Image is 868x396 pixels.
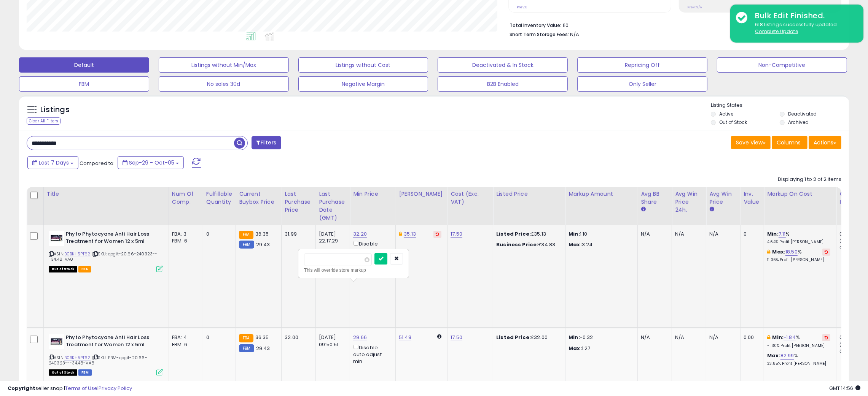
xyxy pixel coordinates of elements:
[496,334,559,341] div: £32.00
[569,334,580,341] strong: Min:
[839,238,850,244] small: (0%)
[353,334,367,341] a: 29.66
[569,231,632,238] p: 1.10
[709,334,734,341] div: N/A
[27,117,61,125] div: Clear All Filters
[709,231,734,238] div: N/A
[839,190,867,206] div: Ordered Items
[49,266,77,272] span: All listings that are currently out of stock and unavailable for purchase on Amazon
[64,251,91,257] a: B0BKH5PT62
[437,334,441,339] i: Calculated using Dynamic Max Price.
[172,231,197,238] div: FBA: 3
[404,230,416,238] a: 35.13
[239,190,278,206] div: Current Buybox Price
[285,190,312,214] div: Last Purchase Price
[825,336,828,339] i: Revert to store-level Min Markup
[319,190,347,222] div: Last Purchase Date (GMT)
[687,5,702,10] small: Prev: N/A
[40,105,70,115] h5: Listings
[767,361,830,366] p: 33.85% Profit [PERSON_NAME]
[510,20,836,29] li: £0
[80,160,115,167] span: Compared to:
[709,190,737,206] div: Avg Win Price
[159,76,289,92] button: No sales 30d
[675,190,703,214] div: Avg Win Price 24h.
[256,345,270,352] span: 29.43
[711,102,849,109] p: Listing States:
[49,231,163,271] div: ASIN:
[755,28,798,35] u: Complete Update
[64,355,91,361] a: B0BKH5PT62
[767,239,830,245] p: 4.64% Profit [PERSON_NAME]
[298,76,428,92] button: Negative Margin
[767,343,830,348] p: -1.30% Profit [PERSON_NAME]
[8,385,35,392] strong: Copyright
[99,385,132,392] a: Privacy Policy
[285,231,310,238] div: 31.99
[569,230,580,238] strong: Min:
[767,334,830,348] div: %
[172,190,200,206] div: Num of Comp.
[49,369,77,376] span: All listings that are currently out of stock and unavailable for purchase on Amazon
[767,249,830,263] div: %
[767,335,770,340] i: This overrides the store level min markup for this listing
[255,334,269,341] span: 36.35
[772,334,784,341] b: Min:
[749,10,858,21] div: Bulk Edit Finished.
[49,251,158,262] span: | SKU: qogit-20.66-240323---34.48-VA8
[496,334,531,341] b: Listed Price:
[399,190,444,198] div: [PERSON_NAME]
[239,344,254,352] small: FBM
[496,241,559,248] div: £34.83
[496,190,562,198] div: Listed Price
[353,190,392,198] div: Min Price
[8,385,132,392] div: seller snap | |
[438,57,568,73] button: Deactivated & In Stock
[577,76,707,92] button: Only Seller
[252,136,281,149] button: Filters
[749,21,858,35] div: 618 listings successfully updated.
[517,5,527,10] small: Prev: 0
[780,352,794,360] a: 82.99
[675,334,700,341] div: N/A
[451,190,490,206] div: Cost (Exc. VAT)
[239,241,254,249] small: FBM
[19,76,149,92] button: FBM
[438,76,568,92] button: B2B Enabled
[569,345,582,352] strong: Max:
[27,156,78,169] button: Last 7 Days
[19,57,149,73] button: Default
[319,334,344,348] div: [DATE] 09:50:51
[496,231,559,238] div: £35.13
[577,57,707,73] button: Repricing Off
[569,241,632,248] p: 3.24
[641,190,669,206] div: Avg BB Share
[570,31,579,38] span: N/A
[675,231,700,238] div: N/A
[78,266,91,272] span: FBA
[172,341,197,348] div: FBM: 6
[206,231,230,238] div: 0
[49,334,64,349] img: 31BR8v6uqyL._SL40_.jpg
[641,231,666,238] div: N/A
[772,248,786,255] b: Max:
[353,230,367,238] a: 32.20
[767,249,770,254] i: This overrides the store level max markup for this listing
[78,369,92,376] span: FBM
[172,334,197,341] div: FBA: 4
[767,230,779,238] b: Min:
[778,176,841,183] div: Displaying 1 to 2 of 2 items
[744,334,758,341] div: 0.00
[399,334,411,341] a: 51.48
[788,111,817,117] label: Deactivated
[767,352,780,359] b: Max:
[319,231,344,244] div: [DATE] 22:17:29
[641,334,666,341] div: N/A
[785,248,798,256] a: 18.50
[709,206,714,213] small: Avg Win Price.
[118,156,184,169] button: Sep-29 - Oct-05
[784,334,796,341] a: -1.84
[172,238,197,244] div: FBM: 6
[65,385,97,392] a: Terms of Use
[285,334,310,341] div: 32.00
